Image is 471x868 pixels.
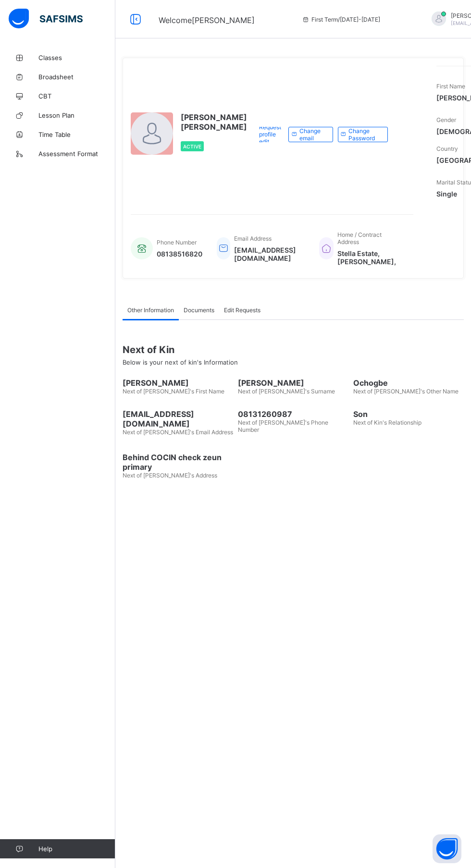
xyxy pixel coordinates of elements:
img: safsims [9,9,83,29]
span: Change email [299,127,325,142]
span: [PERSON_NAME] [238,378,348,388]
span: [EMAIL_ADDRESS][DOMAIN_NAME] [234,246,305,262]
span: CBT [38,92,115,100]
span: Ochogbe [353,378,464,388]
span: Stella Estate, [PERSON_NAME], [337,249,404,266]
span: Behind COCIN check zeun primary [123,452,233,472]
span: 08131260987 [238,409,348,419]
span: Edit Requests [224,306,260,314]
span: Classes [38,54,115,61]
span: Time Table [38,131,115,138]
span: Country [436,145,458,152]
span: Other Information [127,306,174,314]
span: Documents [184,306,214,314]
span: session/term information [302,16,380,23]
span: Next of [PERSON_NAME]'s Phone Number [238,419,328,433]
span: Email Address [234,235,272,242]
span: First Name [436,83,465,90]
span: Change Password [348,127,380,142]
span: Request profile edit [259,123,281,145]
span: [EMAIL_ADDRESS][DOMAIN_NAME] [123,409,233,428]
span: 08138516820 [157,250,202,258]
span: [PERSON_NAME] [123,378,233,388]
span: Next of Kin's Relationship [353,419,421,426]
span: Active [183,144,201,149]
span: [PERSON_NAME] [PERSON_NAME] [181,112,247,132]
span: Broadsheet [38,73,115,81]
span: Next of [PERSON_NAME]'s Surname [238,388,335,395]
span: Help [38,845,115,853]
span: Next of [PERSON_NAME]'s Email Address [123,428,233,436]
span: Son [353,409,464,419]
span: Phone Number [157,239,197,246]
span: Next of [PERSON_NAME]'s Other Name [353,388,459,395]
span: Next of Kin [123,344,464,355]
span: Next of [PERSON_NAME]'s First Name [123,388,224,395]
span: Home / Contract Address [337,231,382,245]
span: Lesson Plan [38,111,115,119]
button: Open asap [433,834,461,863]
span: Gender [436,116,456,123]
span: Below is your next of kin's Information [123,358,238,366]
span: Assessment Format [38,150,115,158]
span: Next of [PERSON_NAME]'s Address [123,472,217,479]
span: Welcome [PERSON_NAME] [159,15,255,25]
